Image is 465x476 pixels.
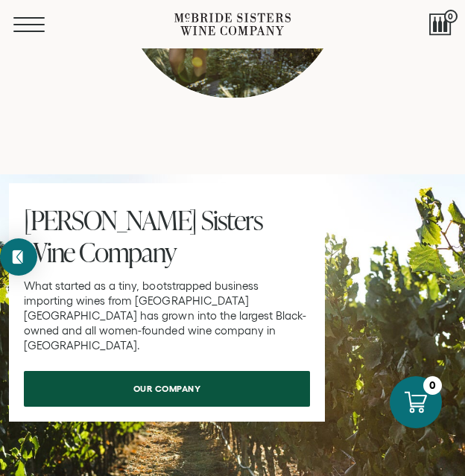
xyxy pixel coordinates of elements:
span: our company [116,374,219,403]
span: Sisters [201,201,263,238]
p: What started as a tiny, bootstrapped business importing wines from [GEOGRAPHIC_DATA] [GEOGRAPHIC_... [24,279,310,353]
button: Mobile Menu Trigger [13,17,67,32]
span: [PERSON_NAME] [24,201,197,238]
span: Wine [24,233,75,270]
a: our company [24,371,310,407]
div: 0 [423,376,442,395]
span: Company [79,233,177,270]
span: 0 [444,10,458,23]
